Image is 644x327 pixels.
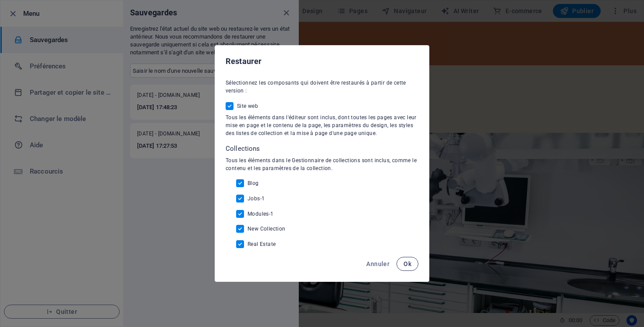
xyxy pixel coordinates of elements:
[363,257,393,271] button: Annuler
[366,260,389,267] span: Annuler
[237,103,258,110] span: Site web
[226,80,406,94] span: Sélectionnez les composants qui doivent être restaurés à partir de cette version :
[248,195,265,202] span: Jobs-1
[226,157,417,171] span: Tous les éléments dans le Gestionnaire de collections sont inclus, comme le contenu et les paramè...
[226,144,418,153] p: Collections
[248,180,259,187] span: Blog
[403,260,411,267] span: Ok
[396,257,418,271] button: Ok
[226,56,418,67] h2: Restaurer
[248,225,286,232] span: New Collection
[248,210,274,217] span: Modules-1
[248,241,276,248] span: Real Estate
[226,114,417,136] span: Tous les éléments dans l'éditeur sont inclus, dont toutes les pages avec leur mise en page et le ...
